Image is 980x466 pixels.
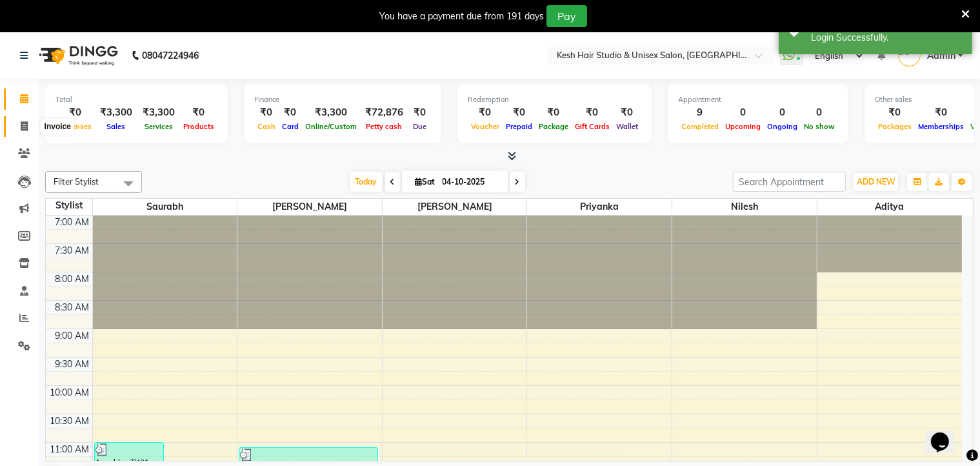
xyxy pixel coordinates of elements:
img: logo [33,37,121,74]
span: Sat [412,177,439,187]
span: Nilesh [672,199,817,215]
div: ₹0 [613,105,641,120]
span: Services [141,122,176,131]
div: 0 [722,105,764,120]
div: 7:30 AM [53,244,92,258]
span: Petty cash [363,122,406,131]
span: Cash [254,122,279,131]
div: ₹0 [535,105,572,120]
span: ADD NEW [857,177,895,187]
img: Admin [898,44,921,66]
div: You have a payment due from 191 days [379,10,544,23]
div: 7:00 AM [53,216,92,229]
span: Ongoing [764,122,801,131]
button: Pay [546,5,587,27]
span: Completed [678,122,722,131]
div: 10:30 AM [48,414,92,428]
span: [PERSON_NAME] [383,199,527,215]
div: ₹0 [468,105,503,120]
div: Stylist [46,199,92,212]
div: Redemption [468,94,641,105]
div: 10:00 AM [48,386,92,400]
div: ₹0 [503,105,535,120]
div: ₹72,876 [360,105,408,120]
span: [PERSON_NAME] [237,199,382,215]
span: Memberships [915,122,967,131]
input: 2025-10-04 [439,172,503,192]
span: Package [535,122,572,131]
div: 8:30 AM [53,301,92,314]
span: Filter Stylist [54,176,99,187]
span: Prepaid [503,122,535,131]
div: ₹0 [408,105,431,120]
div: ₹3,300 [137,105,180,120]
div: ₹0 [279,105,302,120]
div: Appointment [678,94,838,105]
div: 8:00 AM [53,272,92,286]
iframe: chat widget [926,414,967,453]
div: 9:30 AM [53,358,92,371]
span: Due [410,122,430,131]
span: No show [801,122,838,131]
div: Invoice [41,119,74,135]
div: ₹3,300 [95,105,137,120]
div: Finance [254,94,431,105]
div: ₹0 [254,105,279,120]
span: Packages [875,122,915,131]
span: Saurabh [93,199,237,215]
b: 08047224946 [142,37,199,74]
div: ₹0 [180,105,217,120]
button: ADD NEW [854,173,898,191]
div: 0 [801,105,838,120]
span: Card [279,122,302,131]
span: Admin [927,49,955,63]
div: 9 [678,105,722,120]
div: ₹0 [55,105,95,120]
span: Online/Custom [302,122,360,131]
div: ₹0 [915,105,967,120]
div: ₹0 [875,105,915,120]
span: Products [180,122,217,131]
div: ₹0 [572,105,613,120]
span: Gift Cards [572,122,613,131]
div: 0 [764,105,801,120]
div: ₹3,300 [302,105,360,120]
span: Aditya [817,199,962,215]
span: Priyanka [527,199,672,215]
div: 9:00 AM [53,329,92,343]
div: Total [55,94,217,105]
span: Voucher [468,122,503,131]
div: Login Successfully. [811,31,963,45]
span: Upcoming [722,122,764,131]
span: Sales [104,122,129,131]
span: Today [350,172,383,192]
input: Search Appointment [733,172,846,192]
span: Wallet [613,122,641,131]
div: 11:00 AM [48,443,92,456]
